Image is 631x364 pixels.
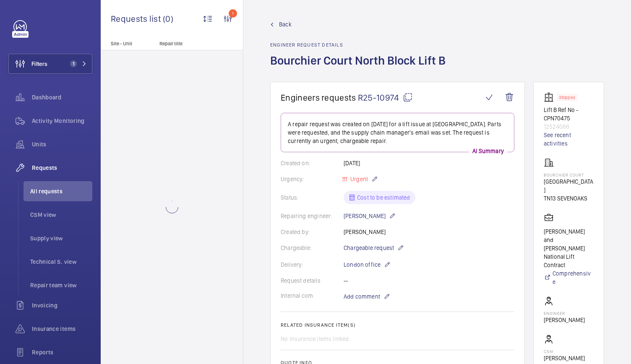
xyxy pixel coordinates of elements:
p: A repair request was created on [DATE] for a lift issue at [GEOGRAPHIC_DATA]. Parts were requeste... [288,120,507,145]
p: Stopped [559,96,575,99]
span: Supply view [30,234,92,242]
span: Back [279,20,292,29]
span: CSM view [30,211,92,219]
span: All requests [30,187,92,195]
p: [GEOGRAPHIC_DATA] [544,177,594,194]
span: Engineers requests [281,92,356,103]
p: TN13 SEVENOAKS [544,194,594,203]
p: [PERSON_NAME] [544,354,585,362]
span: Activity Monitoring [32,117,92,125]
span: Repair team view [30,281,92,289]
span: Add comment [344,292,380,301]
p: Lift B Ref No - CPN70475 [544,106,594,122]
a: See recent activities [544,131,594,148]
span: Reports [32,348,92,356]
button: Filters1 [8,54,92,74]
h2: Related insurance item(s) [281,322,514,328]
span: Units [32,140,92,148]
p: Bourchier Court [544,172,594,177]
a: Comprehensive [544,269,594,286]
h1: Bourchier Court North Block Lift B [270,53,451,82]
span: 1 [70,60,77,67]
span: Dashboard [32,93,92,101]
p: [PERSON_NAME] and [PERSON_NAME] National Lift Contract [544,227,594,269]
p: Repair title [159,41,215,47]
p: CSM [544,349,585,354]
p: London office [344,260,391,270]
span: Insurance items [32,325,92,333]
p: 12524088 [544,122,594,131]
span: Urgent [349,176,368,182]
span: Requests list [111,13,163,24]
img: elevator.svg [544,92,557,102]
span: Invoicing [32,301,92,309]
span: R25-10974 [358,92,413,103]
h2: Engineer request details [270,42,451,48]
span: Filters [31,60,47,68]
p: AI Summary [469,147,507,155]
p: Engineer [544,311,585,316]
span: Chargeable request [344,244,394,252]
p: Site - Unit [101,41,156,47]
p: [PERSON_NAME] [544,316,585,324]
span: Requests [32,164,92,172]
p: [PERSON_NAME] [344,211,396,221]
span: Technical S. view [30,257,92,266]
